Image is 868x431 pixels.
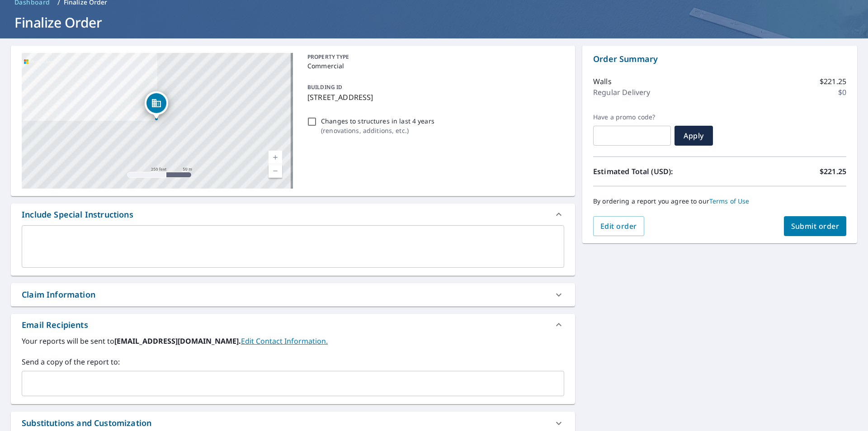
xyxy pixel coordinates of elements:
[820,76,846,87] p: $221.25
[241,336,328,346] a: EditContactInfo
[321,116,434,126] p: Changes to structures in last 4 years
[22,319,88,331] div: Email Recipients
[675,126,713,146] button: Apply
[114,336,241,346] b: [EMAIL_ADDRESS][DOMAIN_NAME].
[784,216,847,236] button: Submit order
[838,87,846,98] p: $0
[593,53,846,65] p: Order Summary
[22,208,133,221] div: Include Special Instructions
[307,83,342,91] p: BUILDING ID
[269,151,282,164] a: Current Level 17, Zoom In
[593,76,612,87] p: Walls
[22,356,564,367] label: Send a copy of the report to:
[269,164,282,178] a: Current Level 17, Zoom Out
[791,221,840,231] span: Submit order
[145,91,168,119] div: Dropped pin, building 1, Commercial property, 119 Ledgewood Dr Smithtown, NY 11787
[709,197,750,205] a: Terms of Use
[22,417,151,429] div: Substitutions and Customization
[11,13,857,32] h1: Finalize Order
[682,131,706,141] span: Apply
[321,126,434,135] p: ( renovations, additions, etc. )
[307,92,561,103] p: [STREET_ADDRESS]
[11,314,575,336] div: Email Recipients
[820,166,846,177] p: $221.25
[11,283,575,306] div: Claim Information
[593,197,846,205] p: By ordering a report you agree to our
[22,336,564,346] label: Your reports will be sent to
[600,221,637,231] span: Edit order
[22,289,95,301] div: Claim Information
[593,113,671,121] label: Have a promo code?
[593,87,650,98] p: Regular Delivery
[307,61,561,71] p: Commercial
[307,53,561,61] p: PROPERTY TYPE
[593,216,644,236] button: Edit order
[11,204,575,225] div: Include Special Instructions
[593,166,720,177] p: Estimated Total (USD):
